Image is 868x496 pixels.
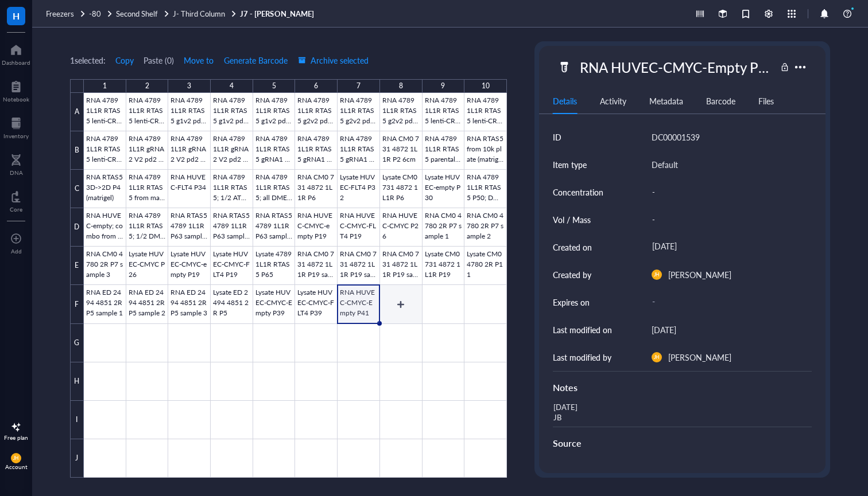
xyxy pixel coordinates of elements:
a: Freezers [46,9,87,19]
div: Add [11,248,22,255]
div: ID [553,131,561,143]
div: Vol / Mass [553,213,591,226]
span: H [13,9,20,23]
div: Inventory [3,132,29,139]
a: J7 - [PERSON_NAME] [240,9,316,19]
div: [PERSON_NAME] [668,350,731,364]
div: Core [10,206,22,213]
div: 1 [103,79,107,93]
div: C [70,170,84,208]
div: D [70,208,84,247]
div: Notes [553,381,812,395]
div: [DATE] [647,237,807,257]
div: Last modified on [553,323,612,336]
div: [PERSON_NAME] [668,268,731,282]
div: Created on [553,241,592,253]
div: Last modified by [553,351,611,364]
div: Item type [553,158,587,171]
a: Second ShelfJ- Third Column [116,9,238,19]
a: Inventory [3,114,29,139]
div: Metadata [649,95,683,107]
div: J [70,439,84,478]
div: 8 [399,79,403,93]
div: - [647,456,807,481]
div: Details [553,95,577,107]
button: Paste (0) [144,51,174,69]
div: Vendor [553,462,579,475]
div: 4 [230,79,234,93]
a: Dashboard [2,41,30,66]
div: Activity [600,95,626,107]
button: Copy [115,51,134,69]
span: JH [13,455,19,461]
div: 10 [482,79,490,93]
span: JH [654,354,660,360]
div: A [70,93,84,131]
div: Source [553,436,812,450]
div: DNA [10,169,23,176]
span: -80 [89,8,101,19]
div: 3 [187,79,191,93]
span: Archive selected [298,56,369,65]
div: G [70,324,84,362]
a: DNA [10,151,23,176]
span: Generate Barcode [224,56,288,65]
button: Move to [183,51,214,69]
span: Copy [115,56,134,65]
div: 1 selected: [70,54,106,67]
div: Files [758,95,774,107]
span: JH [654,272,660,278]
span: J- Third Column [173,8,225,19]
span: Freezers [46,8,74,19]
div: Default [652,158,678,171]
div: E [70,247,84,285]
div: B [70,131,84,170]
div: - [647,208,807,232]
div: I [70,401,84,439]
div: 5 [272,79,276,93]
div: DC00001539 [652,130,700,144]
div: [DATE] [652,323,676,337]
div: 2 [145,79,149,93]
div: - [647,180,807,204]
div: 9 [441,79,445,93]
div: - [647,292,807,313]
span: Second Shelf [116,8,158,19]
div: Expires on [553,296,590,308]
div: Account [5,463,28,470]
div: H [70,362,84,401]
button: Generate Barcode [223,51,288,69]
div: Concentration [553,186,603,198]
a: Core [10,188,22,213]
a: -80 [89,9,114,19]
div: Created by [553,268,591,281]
div: Dashboard [2,59,30,66]
a: Notebook [3,77,29,103]
div: RNA HUVEC-CMYC-Empty P41 [575,55,776,79]
div: F [70,285,84,323]
div: 7 [356,79,361,93]
span: Move to [184,56,214,65]
div: 6 [314,79,318,93]
div: Barcode [706,95,735,107]
div: Free plan [4,434,28,441]
div: [DATE] JB [548,399,807,427]
div: Notebook [3,96,29,103]
button: Archive selected [297,51,369,69]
